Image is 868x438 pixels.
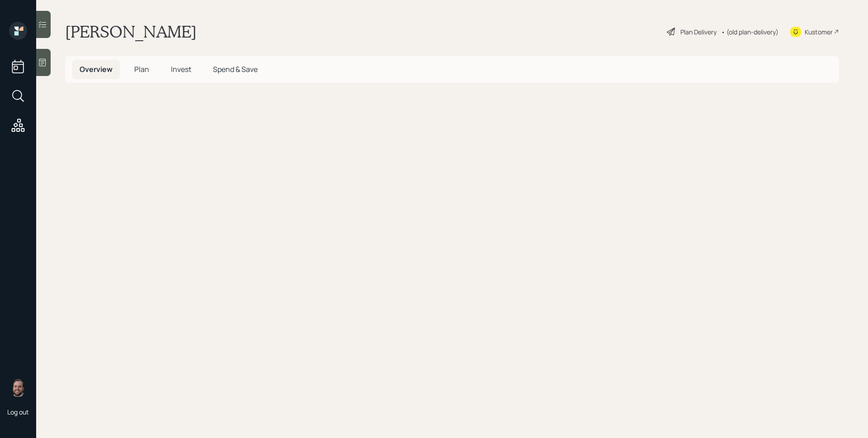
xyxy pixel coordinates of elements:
[213,64,258,74] span: Spend & Save
[7,408,29,416] div: Log out
[680,27,717,37] div: Plan Delivery
[171,64,191,74] span: Invest
[9,379,27,397] img: james-distasi-headshot.png
[65,22,197,42] h1: [PERSON_NAME]
[721,27,778,37] div: • (old plan-delivery)
[80,64,113,74] span: Overview
[134,64,149,74] span: Plan
[805,27,833,37] div: Kustomer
